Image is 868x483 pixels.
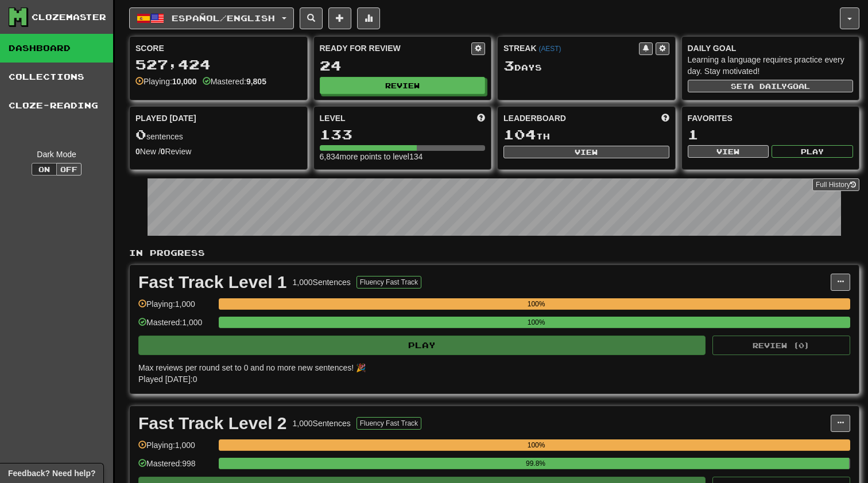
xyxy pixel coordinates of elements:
[138,298,213,317] div: Playing: 1,000
[503,127,669,142] div: th
[356,417,421,430] button: Fluency Fast Track
[356,276,421,289] button: Fluency Fast Track
[161,147,165,156] strong: 0
[129,7,294,29] button: Español/English
[688,127,854,142] div: 1
[135,42,301,54] div: Score
[293,418,351,429] div: 1,000 Sentences
[32,11,106,23] div: Clozemaster
[503,146,669,158] button: View
[138,458,213,477] div: Mastered: 998
[688,145,769,158] button: View
[135,112,196,124] span: Played [DATE]
[172,13,275,23] span: Español / English
[503,126,536,142] span: 104
[138,317,213,336] div: Mastered: 1,000
[138,274,287,291] div: Fast Track Level 1
[135,57,301,72] div: 527,424
[129,247,859,259] p: In Progress
[320,59,486,73] div: 24
[172,77,197,86] strong: 10,000
[138,415,287,432] div: Fast Track Level 2
[477,112,485,124] span: Score more points to level up
[688,42,854,54] div: Daily Goal
[357,7,380,29] button: More stats
[135,127,301,142] div: sentences
[320,151,486,162] div: 6,834 more points to level 134
[772,145,853,158] button: Play
[661,112,669,124] span: This week in points, UTC
[32,163,57,176] button: On
[203,76,266,87] div: Mastered:
[320,112,346,124] span: Level
[56,163,82,176] button: Off
[138,336,706,355] button: Play
[688,112,854,124] div: Favorites
[688,80,854,92] button: Seta dailygoal
[222,317,850,328] div: 100%
[138,439,213,458] div: Playing: 1,000
[320,77,486,94] button: Review
[328,7,351,29] button: Add sentence to collection
[712,336,850,355] button: Review (0)
[222,298,850,310] div: 100%
[503,59,669,73] div: Day s
[503,57,514,73] span: 3
[138,375,197,384] span: Played [DATE]: 0
[8,468,95,479] span: Open feedback widget
[222,439,850,451] div: 100%
[135,76,197,87] div: Playing:
[688,54,854,77] div: Learning a language requires practice every day. Stay motivated!
[812,178,859,191] a: Full History
[320,127,486,142] div: 133
[222,458,849,469] div: 99.8%
[320,42,472,54] div: Ready for Review
[293,276,351,288] div: 1,000 Sentences
[748,82,787,90] span: a daily
[9,149,104,160] div: Dark Mode
[135,146,301,157] div: New / Review
[503,112,566,124] span: Leaderboard
[138,362,843,373] div: Max reviews per round set to 0 and no more new sentences! 🎉
[135,126,146,142] span: 0
[300,7,323,29] button: Search sentences
[135,147,140,156] strong: 0
[503,42,639,54] div: Streak
[246,77,266,86] strong: 9,805
[538,45,561,53] a: (AEST)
